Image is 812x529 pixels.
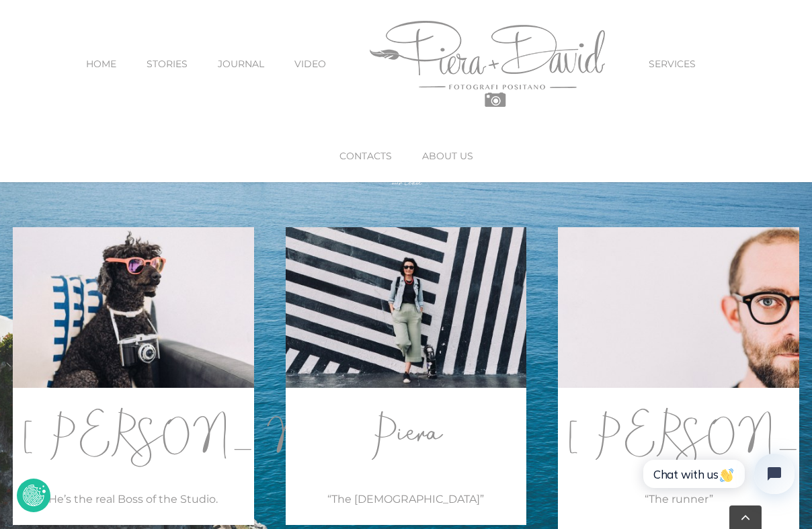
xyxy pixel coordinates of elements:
[339,128,392,184] a: CONTACTS
[558,405,799,471] p: [PERSON_NAME]
[286,227,527,388] img: piera_web
[218,36,264,92] a: JOURNAL
[558,227,799,388] img: David-1
[370,21,605,107] img: Piera Plus David Photography Positano Logo
[306,487,507,512] p: “The [DEMOGRAPHIC_DATA]”
[17,479,50,512] button: Revoke Icon
[86,36,116,92] a: HOME
[218,59,264,69] span: JOURNAL
[558,487,799,512] p: “The runner”
[13,405,254,471] p: [PERSON_NAME]
[86,59,116,69] span: HOME
[339,151,392,161] span: CONTACTS
[649,36,696,92] a: SERVICES
[294,36,326,92] a: VIDEO
[622,435,812,529] iframe: Tidio Chat
[286,405,527,471] p: Piera
[33,487,234,512] p: He’s the real Boss of the Studio.
[422,128,473,184] a: ABOUT US
[147,36,188,92] a: STORIES
[422,151,473,161] span: ABOUT US
[13,227,254,388] img: Napo-1
[649,59,696,69] span: SERVICES
[294,59,326,69] span: VIDEO
[147,59,188,69] span: STORIES
[391,178,421,190] em: our team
